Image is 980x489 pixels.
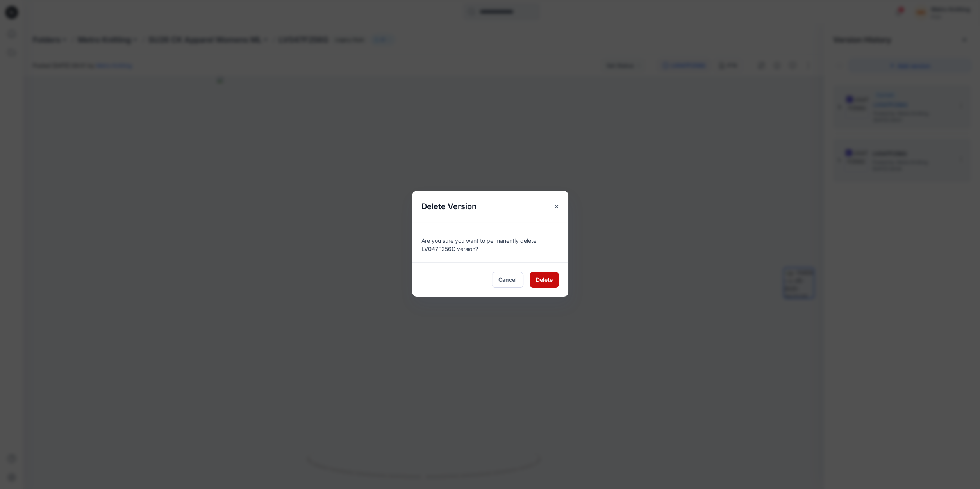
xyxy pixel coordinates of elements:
h5: Delete Version [412,191,486,222]
span: Delete [536,276,553,284]
span: Cancel [498,276,517,284]
button: Close [550,199,564,213]
button: Cancel [492,272,523,288]
div: Are you sure you want to permanently delete version? [421,232,559,253]
button: Delete [530,272,559,288]
span: LV047F256G [421,245,455,252]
